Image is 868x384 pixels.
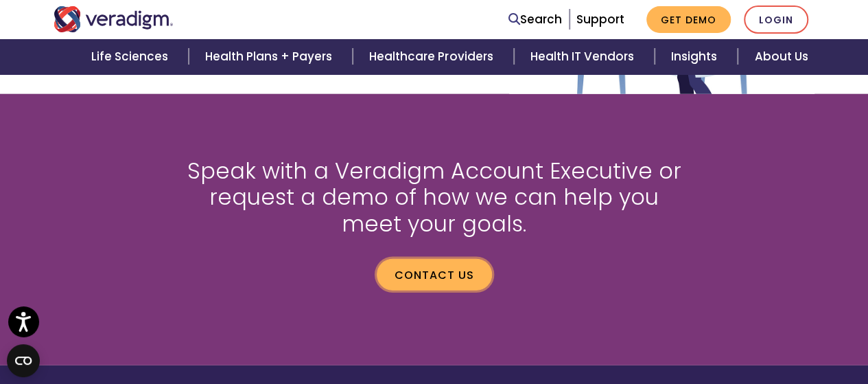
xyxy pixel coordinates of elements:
[54,6,174,32] img: Veradigm logo
[353,39,513,74] a: Healthcare Providers
[738,39,824,74] a: About Us
[184,158,685,237] h2: Speak with a Veradigm Account Executive or request a demo of how we can help you meet your goals.
[646,6,731,33] a: Get Demo
[514,39,655,74] a: Health IT Vendors
[576,11,624,27] a: Support
[377,259,492,291] a: Contact us
[189,39,353,74] a: Health Plans + Payers
[655,39,738,74] a: Insights
[508,10,562,29] a: Search
[75,39,189,74] a: Life Sciences
[7,344,40,377] button: Open CMP widget
[744,5,808,34] a: Login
